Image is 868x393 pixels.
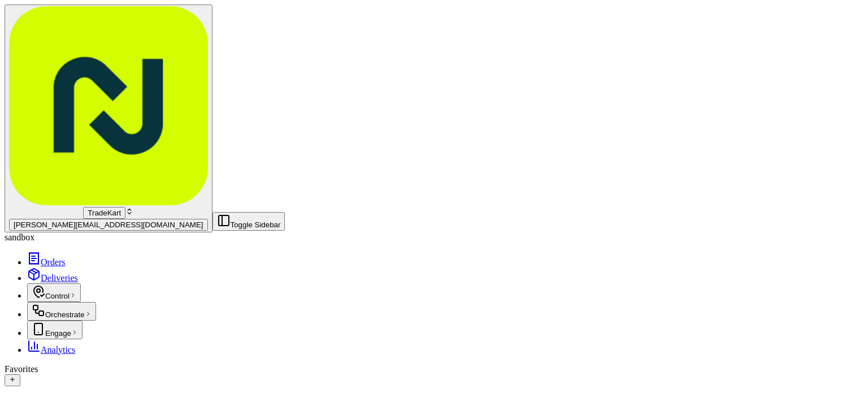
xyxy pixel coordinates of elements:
[5,364,863,374] div: Favorites
[5,5,212,232] button: TradeKart[PERSON_NAME][EMAIL_ADDRESS][DOMAIN_NAME]
[27,283,81,302] button: Control
[14,221,203,229] span: [PERSON_NAME][EMAIL_ADDRESS][DOMAIN_NAME]
[27,273,78,283] a: Deliveries
[212,212,285,231] button: Toggle Sidebar
[45,329,71,338] span: Engage
[27,321,83,339] button: Engage
[27,257,66,267] a: Orders
[41,273,78,283] span: Deliveries
[45,310,85,319] span: Orchestrate
[27,345,75,355] a: Analytics
[231,221,281,229] span: Toggle Sidebar
[41,345,75,355] span: Analytics
[27,302,96,321] button: Orchestrate
[9,219,208,231] button: [PERSON_NAME][EMAIL_ADDRESS][DOMAIN_NAME]
[45,292,70,300] span: Control
[41,257,66,267] span: Orders
[5,232,863,243] div: sandbox
[88,209,121,217] span: TradeKart
[83,207,125,219] button: TradeKart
